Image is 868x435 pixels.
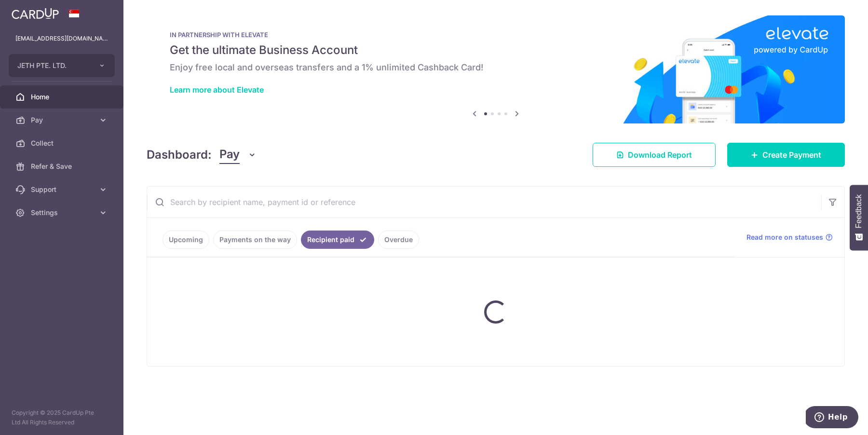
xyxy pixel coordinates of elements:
h4: Dashboard: [147,146,212,163]
img: CardUp [12,8,59,19]
h6: Enjoy free local and overseas transfers and a 1% unlimited Cashback Card! [170,62,822,73]
button: Pay [219,146,257,164]
iframe: Opens a widget where you can find more information [806,406,858,430]
span: Pay [219,146,240,164]
span: JETH PTE. LTD. [17,61,89,70]
h5: Get the ultimate Business Account [170,42,822,58]
button: Feedback - Show survey [850,185,868,250]
span: Collect [31,138,95,148]
span: Read more on statuses [746,232,823,242]
span: Support [31,185,95,194]
input: Search by recipient name, payment id or reference [147,187,821,217]
span: Create Payment [762,149,821,161]
p: IN PARTNERSHIP WITH ELEVATE [170,31,822,39]
span: Pay [31,115,95,125]
span: Settings [31,208,95,217]
a: Read more on statuses [746,232,833,242]
a: Download Report [593,143,716,167]
a: Learn more about Elevate [170,85,264,95]
span: Home [31,92,95,102]
button: JETH PTE. LTD. [9,54,115,77]
p: [EMAIL_ADDRESS][DOMAIN_NAME] [15,34,108,43]
span: Feedback [854,194,863,228]
a: Recipient paid [301,231,374,249]
span: Refer & Save [31,162,95,171]
img: Renovation banner [147,15,845,123]
a: Create Payment [727,143,845,167]
span: Download Report [628,149,692,161]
